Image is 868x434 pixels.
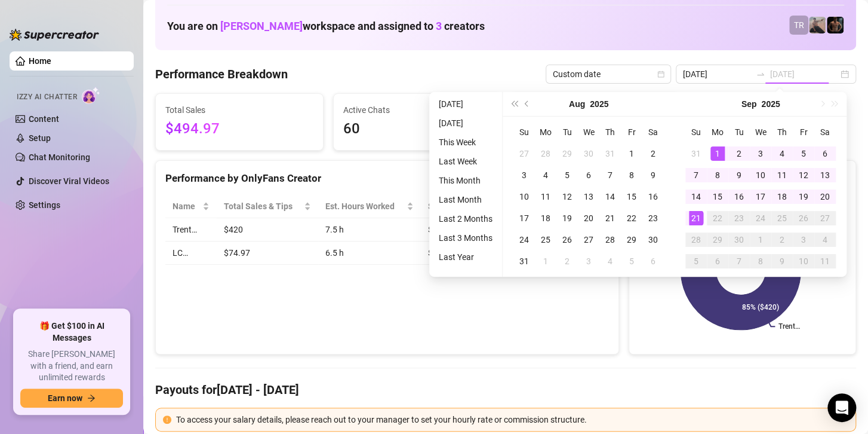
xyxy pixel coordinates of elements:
[578,250,599,272] td: 2025-09-03
[685,143,707,164] td: 2025-08-31
[775,168,789,182] div: 11
[814,229,836,250] td: 2025-10-04
[507,92,521,116] button: Last year (Control + left)
[343,118,491,140] span: 60
[685,186,707,207] td: 2025-09-14
[513,186,535,207] td: 2025-08-10
[599,121,621,143] th: Th
[771,164,793,186] td: 2025-09-11
[642,121,664,143] th: Sa
[535,143,556,164] td: 2025-07-28
[17,91,77,103] span: Izzy AI Chatter
[176,413,848,426] div: To access your salary details, please reach out to your manager to set your hourly rate or commis...
[793,164,814,186] td: 2025-09-12
[603,233,617,247] div: 28
[513,250,535,272] td: 2025-08-31
[710,211,725,225] div: 22
[621,164,642,186] td: 2025-08-08
[29,200,60,210] a: Settings
[556,186,578,207] td: 2025-08-12
[707,207,728,229] td: 2025-09-22
[750,143,771,164] td: 2025-09-03
[535,186,556,207] td: 2025-08-11
[434,116,497,130] li: [DATE]
[325,200,404,213] div: Est. Hours Worked
[732,146,746,161] div: 2
[728,143,750,164] td: 2025-09-02
[646,168,660,182] div: 9
[434,192,497,207] li: Last Month
[750,121,771,143] th: We
[753,190,768,204] div: 17
[809,17,826,33] img: LC
[710,233,725,247] div: 29
[685,229,707,250] td: 2025-09-28
[578,207,599,229] td: 2025-08-20
[771,250,793,272] td: 2025-10-09
[621,250,642,272] td: 2025-09-05
[796,254,811,268] div: 10
[818,168,832,182] div: 13
[750,229,771,250] td: 2025-10-01
[535,121,556,143] th: Mo
[761,92,780,116] button: Choose a year
[685,164,707,186] td: 2025-09-07
[603,254,617,268] div: 4
[685,121,707,143] th: Su
[517,168,531,182] div: 3
[642,164,664,186] td: 2025-08-09
[621,143,642,164] td: 2025-08-01
[814,143,836,164] td: 2025-09-06
[513,164,535,186] td: 2025-08-03
[599,229,621,250] td: 2025-08-28
[707,229,728,250] td: 2025-09-29
[818,254,832,268] div: 11
[689,190,703,204] div: 14
[10,29,99,41] img: logo-BBDzfeDw.svg
[434,154,497,169] li: Last Week
[741,92,757,116] button: Choose a month
[756,69,765,79] span: swap-right
[814,164,836,186] td: 2025-09-13
[29,56,51,66] a: Home
[827,393,856,422] div: Open Intercom Messenger
[753,168,768,182] div: 10
[220,20,303,32] span: [PERSON_NAME]
[560,211,574,225] div: 19
[689,233,703,247] div: 28
[710,190,725,204] div: 15
[421,218,498,242] td: $56
[624,233,639,247] div: 29
[689,211,703,225] div: 21
[217,195,318,218] th: Total Sales & Tips
[155,66,288,82] h4: Performance Breakdown
[750,207,771,229] td: 2025-09-24
[535,207,556,229] td: 2025-08-18
[603,190,617,204] div: 14
[771,186,793,207] td: 2025-09-18
[621,207,642,229] td: 2025-08-22
[642,186,664,207] td: 2025-08-16
[517,190,531,204] div: 10
[318,218,421,242] td: 7.5 h
[771,121,793,143] th: Th
[163,415,171,424] span: exclamation-circle
[818,211,832,225] div: 27
[793,143,814,164] td: 2025-09-05
[538,146,553,161] div: 28
[581,233,596,247] div: 27
[599,164,621,186] td: 2025-08-07
[750,164,771,186] td: 2025-09-10
[621,121,642,143] th: Fr
[87,394,96,402] span: arrow-right
[603,168,617,182] div: 7
[818,190,832,204] div: 20
[581,211,596,225] div: 20
[165,118,313,140] span: $494.97
[581,146,596,161] div: 30
[434,97,497,111] li: [DATE]
[521,92,534,116] button: Previous month (PageUp)
[775,233,789,247] div: 2
[581,254,596,268] div: 3
[20,320,123,344] span: 🎁 Get $100 in AI Messages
